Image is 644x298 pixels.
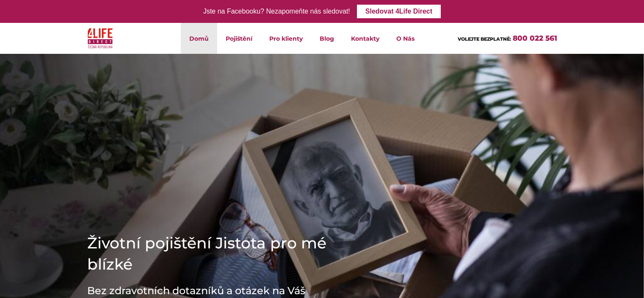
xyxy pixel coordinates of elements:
[458,36,511,42] span: VOLEJTE BEZPLATNĚ:
[88,26,113,50] img: 4Life Direct Česká republika logo
[513,34,557,42] a: 800 022 561
[203,6,350,18] div: Jste na Facebooku? Nezapomeňte nás sledovat!
[357,5,441,18] a: Sledovat 4Life Direct
[181,23,217,54] a: Domů
[343,23,388,54] a: Kontakty
[311,23,343,54] a: Blog
[87,232,341,275] h1: Životní pojištění Jistota pro mé blízké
